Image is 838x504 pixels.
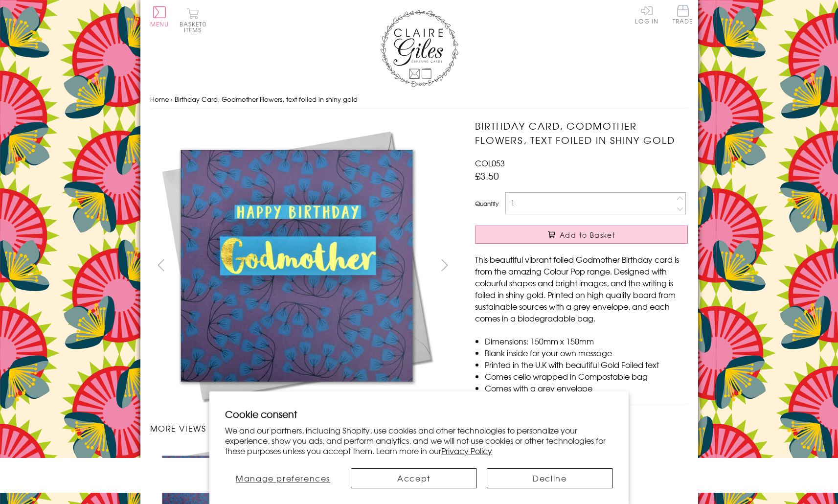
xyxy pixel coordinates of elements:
span: £3.50 [475,169,499,183]
a: Trade [673,5,693,26]
h1: Birthday Card, Godmother Flowers, text foiled in shiny gold [475,119,688,147]
button: next [433,254,455,276]
span: › [171,94,173,104]
span: 0 items [184,20,206,34]
button: prev [150,254,172,276]
p: We and our partners, including Shopify, use cookies and other technologies to personalize your ex... [225,425,613,456]
button: Manage preferences [225,468,341,488]
button: Accept [351,468,477,488]
a: Home [150,94,169,104]
h2: Cookie consent [225,407,613,421]
button: Menu [150,6,169,27]
span: Manage preferences [236,472,330,484]
button: Add to Basket [475,226,688,244]
span: Birthday Card, Godmother Flowers, text foiled in shiny gold [175,94,358,104]
li: Blank inside for your own message [485,347,688,359]
img: Claire Giles Greetings Cards [380,10,458,87]
img: Birthday Card, Godmother Flowers, text foiled in shiny gold [150,119,443,412]
span: Trade [673,5,693,24]
img: Birthday Card, Godmother Flowers, text foiled in shiny gold [455,119,749,412]
p: This beautiful vibrant foiled Godmother Birthday card is from the amazing Colour Pop range. Desig... [475,253,688,324]
button: Decline [487,468,613,488]
span: Add to Basket [560,230,615,240]
li: Dimensions: 150mm x 150mm [485,335,688,347]
a: Log In [635,5,658,24]
li: Comes cello wrapped in Compostable bag [485,370,688,382]
a: Privacy Policy [441,445,492,457]
button: Basket0 items [180,8,206,33]
li: Comes with a grey envelope [485,382,688,394]
label: Quantity [475,199,498,208]
span: COL053 [475,157,505,169]
nav: breadcrumbs [150,90,688,110]
span: Menu [150,20,169,28]
h3: More views [150,422,456,434]
li: Printed in the U.K with beautiful Gold Foiled text [485,359,688,370]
